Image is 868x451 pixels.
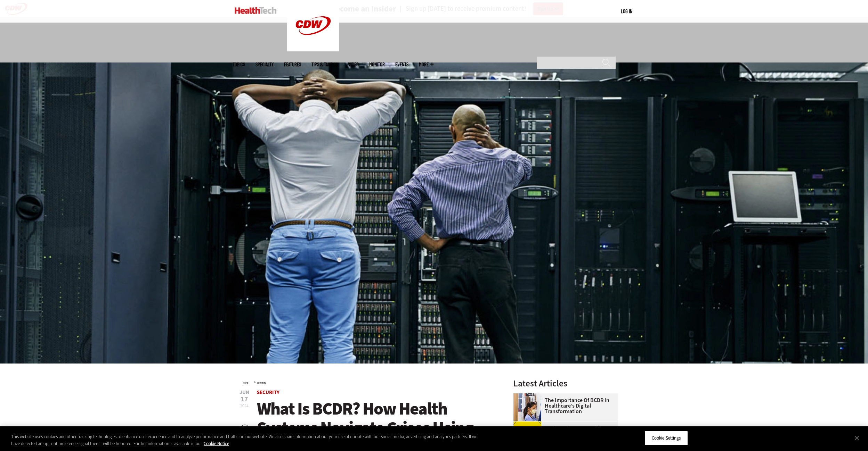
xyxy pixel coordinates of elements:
a: Security [257,389,279,396]
a: The Importance of BCDR in Healthcare’s Digital Transformation [513,398,614,414]
a: Events [395,62,408,67]
h3: Latest Articles [513,379,618,388]
img: Cisco Duo [513,421,541,449]
a: MonITor [369,62,385,67]
a: Security [257,382,266,384]
div: This website uses cookies and other tracking technologies to enhance user experience and to analy... [11,433,477,447]
a: Doctors reviewing tablet [513,393,545,399]
span: Jun [240,390,249,395]
span: More [419,62,433,67]
div: » [243,379,495,385]
img: Doctors reviewing tablet [513,393,541,421]
a: Cisco Duo [513,421,545,427]
a: Tips & Tactics [311,62,338,67]
div: User menu [621,8,632,15]
a: Review: Cisco Duo Guides Health Systems Toward a Zero-Trust Approach [513,426,614,442]
span: 17 [240,396,249,403]
a: More information about your privacy [204,441,229,446]
button: Cookie Settings [644,431,688,445]
a: CDW [287,46,339,53]
span: Topics [233,62,245,67]
a: Video [348,62,359,67]
span: 2024 [240,403,249,409]
span: Specialty [255,62,274,67]
a: Home [243,382,248,384]
button: Close [849,430,865,445]
a: Log in [621,8,632,14]
a: Features [284,62,301,67]
img: Home [235,7,277,14]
